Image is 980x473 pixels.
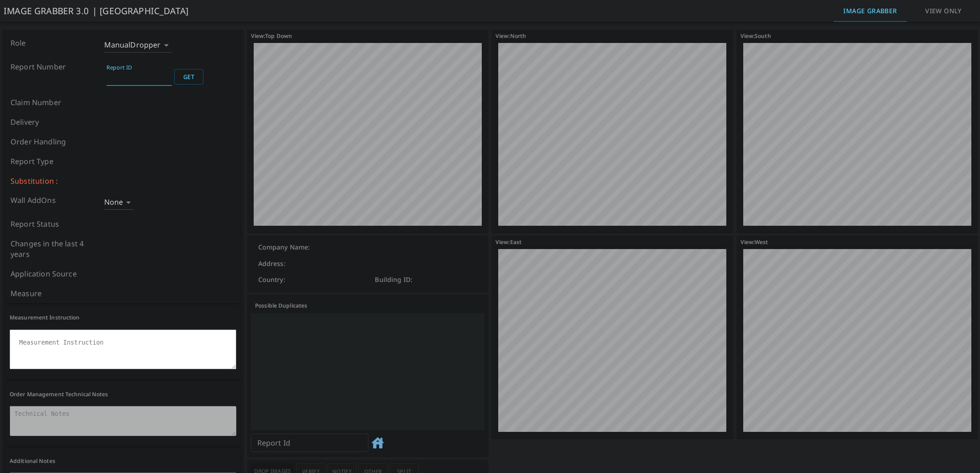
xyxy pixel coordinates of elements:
label: Role [11,38,26,48]
div: | [GEOGRAPHIC_DATA] [92,5,188,17]
label: View: East [495,239,730,245]
th: Address: [251,255,338,271]
label: Report Type [11,156,53,166]
label: Claim Number [11,97,61,107]
label: Additional Notes [10,458,236,464]
label: View: West [740,239,975,245]
label: Changes in the last 4 years [11,239,84,259]
label: Delivery [11,117,39,127]
label: Report Number [11,62,66,72]
label: Application Source [11,269,77,279]
label: Substitution : [11,176,58,186]
label: Order Management Technical Notes [10,392,236,397]
label: Wall AddOns [11,195,56,205]
span: VIEW ONLY [912,5,975,17]
span: IMAGE GRABBER [839,5,901,17]
label: Measure [11,288,42,298]
label: Possible Duplicates [255,303,445,308]
button: GET [174,69,203,85]
label: Order Handling [11,137,66,147]
label: View: North [495,33,730,39]
div: ManualDropper [104,38,172,53]
div: None [104,195,134,210]
th: Building ID: [367,271,459,287]
div: IMAGE GRABBER 3.0 [4,5,89,17]
span: GET [181,72,196,82]
label: View: Top Down [251,33,485,39]
th: Country: [251,271,338,287]
label: View: South [740,33,975,39]
label: Report Status [11,219,59,229]
label: Report ID [107,65,132,70]
label: Measurement Instruction [10,315,236,320]
th: Company Name: [251,239,368,255]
